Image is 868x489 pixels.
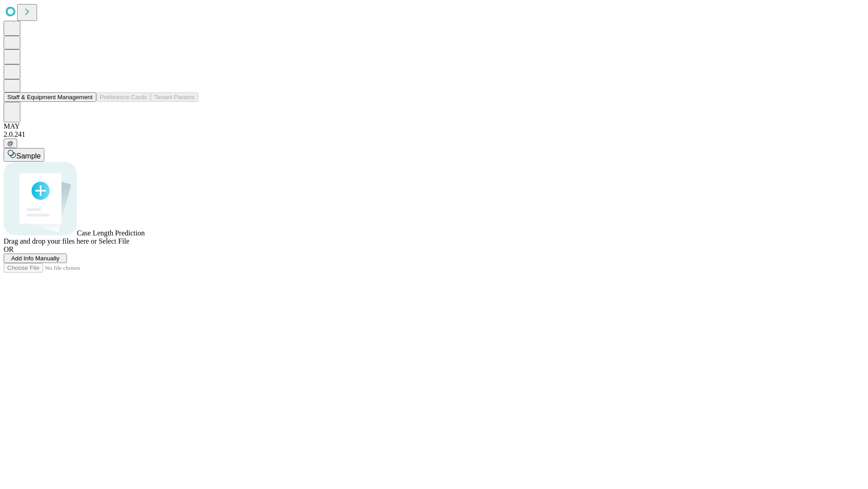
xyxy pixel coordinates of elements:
button: Tenant Params [151,92,198,102]
span: Add Info Manually [11,255,60,262]
button: @ [4,139,17,148]
button: Preference Cards [96,92,151,102]
span: OR [4,245,14,253]
button: Sample [4,148,44,162]
span: Sample [16,152,41,160]
span: Select File [99,237,129,245]
button: Staff & Equipment Management [4,92,96,102]
div: 2.0.241 [4,130,864,139]
span: Case Length Prediction [77,229,145,237]
div: MAY [4,122,864,130]
button: Add Info Manually [4,254,67,263]
span: @ [7,140,14,147]
span: Drag and drop your files here or [4,237,97,245]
